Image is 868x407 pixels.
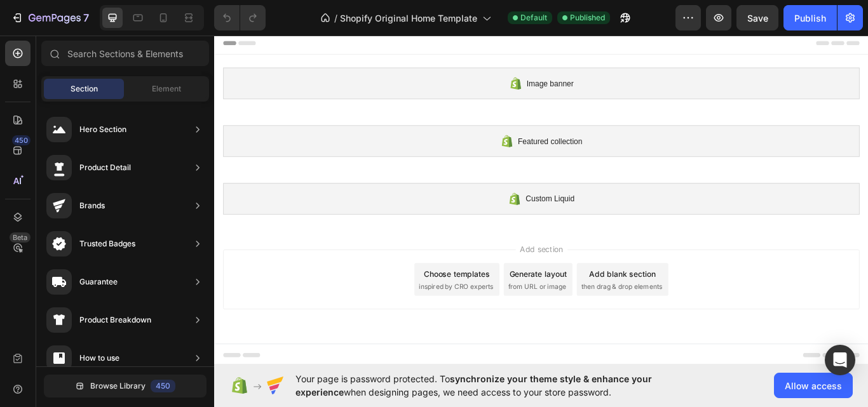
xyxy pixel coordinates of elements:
[364,52,419,67] span: Image banner
[783,5,837,30] button: Publish
[363,187,420,202] span: Custom Liquid
[79,314,151,326] div: Product Breakdown
[83,10,89,25] p: 7
[354,119,429,135] span: Featured collection
[12,135,31,145] div: 450
[79,237,135,250] div: Trusted Badges
[344,275,411,288] div: Generate layout
[41,41,209,66] input: Search Sections & Elements
[79,123,126,136] div: Hero Section
[79,161,131,174] div: Product Detail
[214,32,868,367] iframe: Design area
[151,380,175,392] div: 450
[295,373,652,397] span: synchronize your theme style & enhance your experience
[774,373,853,398] button: Allow access
[44,375,207,397] button: Browse Library450
[295,372,702,399] span: Your page is password protected. To when designing pages, we need access to your store password.
[351,246,412,260] span: Add section
[825,345,855,375] div: Open Intercom Messenger
[437,275,515,288] div: Add blank section
[340,11,477,25] span: Shopify Original Home Template
[10,232,31,243] div: Beta
[570,12,605,23] span: Published
[334,11,337,25] span: /
[736,5,778,30] button: Save
[152,83,181,95] span: Element
[794,11,826,25] div: Publish
[238,291,325,302] span: inspired by CRO experts
[79,199,105,212] div: Brands
[214,5,266,30] div: Undo/Redo
[747,13,768,23] span: Save
[520,12,547,23] span: Default
[71,83,98,95] span: Section
[79,276,118,288] div: Guarantee
[5,5,95,30] button: 7
[428,291,522,302] span: then drag & drop elements
[79,352,119,364] div: How to use
[245,275,322,288] div: Choose templates
[90,380,146,392] span: Browse Library
[785,379,842,392] span: Allow access
[342,291,410,302] span: from URL or image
